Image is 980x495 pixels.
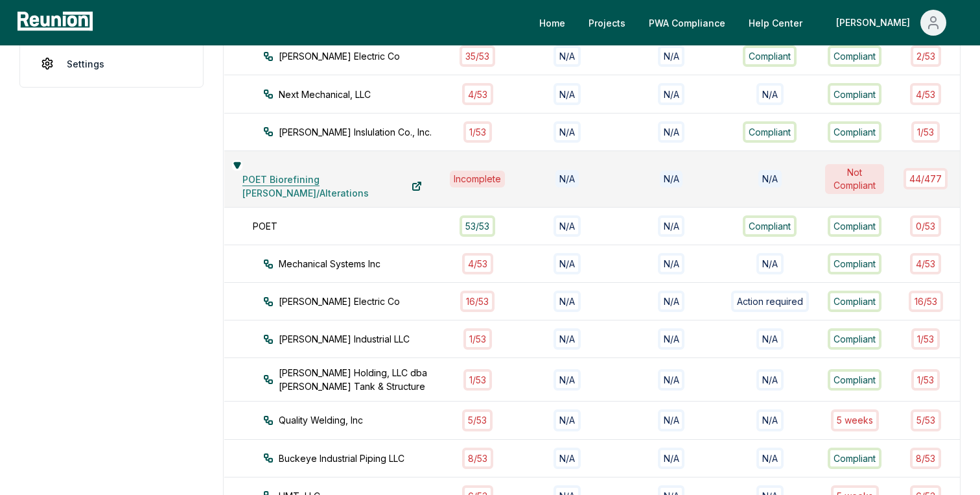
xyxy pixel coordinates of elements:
div: 8 / 53 [910,448,941,469]
div: N/A [554,83,581,104]
div: Compliant [828,253,881,274]
div: Compliant [828,215,881,237]
div: N/A [658,45,685,67]
div: 16 / 53 [909,291,943,312]
div: 35 / 53 [460,45,495,67]
div: N/A [658,409,685,431]
div: POET [253,219,453,233]
div: 1 / 53 [463,328,492,350]
div: N/A [658,253,685,274]
div: N/A [554,409,581,431]
div: [PERSON_NAME] [836,10,915,36]
div: 5 / 53 [911,409,941,431]
div: N/A [554,121,581,143]
div: Compliant [828,45,881,67]
div: N/A [658,291,685,312]
div: N/A [658,215,685,237]
div: 8 / 53 [462,448,493,469]
div: N/A [756,83,784,104]
div: [PERSON_NAME] Electric Co [263,295,463,308]
div: 1 / 53 [911,369,940,391]
div: 4 / 53 [462,83,493,104]
div: N/A [660,171,683,187]
a: PWA Compliance [638,10,736,36]
div: N/A [658,328,685,350]
div: Next Mechanical, LLC [263,88,463,101]
div: N/A [555,170,579,187]
div: 1 / 53 [911,328,940,350]
button: [PERSON_NAME] [826,10,957,36]
div: N/A [756,253,784,274]
a: POET Biorefining [PERSON_NAME]/Alterations [232,173,432,199]
div: N/A [554,448,581,469]
div: [PERSON_NAME] Inslulation Co., Inc. [263,125,463,139]
div: Incomplete [450,171,505,187]
div: Mechanical Systems Inc [263,257,463,271]
div: 4 / 53 [910,83,941,104]
a: Settings [30,51,192,77]
div: Compliant [743,121,797,143]
div: N/A [758,170,782,187]
div: N/A [554,328,581,350]
div: 4 / 53 [910,253,941,274]
div: N/A [658,448,685,469]
div: N/A [554,291,581,312]
div: 2 / 53 [911,45,941,67]
div: N/A [658,369,685,391]
div: N/A [554,215,581,237]
div: N/A [756,448,784,469]
div: N/A [554,253,581,274]
div: [PERSON_NAME] Electric Co [263,49,463,63]
nav: Main [529,10,967,36]
div: [PERSON_NAME] Holding, LLC dba [PERSON_NAME] Tank & Structure [263,366,463,393]
div: 5 week s [831,409,879,431]
a: Help Center [738,10,813,36]
div: Buckeye Industrial Piping LLC [263,452,463,465]
a: Home [529,10,576,36]
div: Compliant [743,45,797,67]
div: 1 / 53 [463,121,492,143]
div: Compliant [828,328,881,350]
div: 0 / 53 [910,215,941,237]
div: Compliant [828,448,881,469]
a: Projects [578,10,636,36]
div: 16 / 53 [460,291,495,312]
div: Quality Welding, Inc [263,413,463,427]
div: 4 / 53 [462,253,493,274]
div: 5 / 53 [462,409,493,431]
div: N/A [756,369,784,391]
div: N/A [756,409,784,431]
div: 53 / 53 [460,215,495,237]
div: N/A [554,45,581,67]
div: Compliant [828,291,881,312]
div: Not Compliant [825,164,884,194]
div: [PERSON_NAME] Industrial LLC [263,332,463,346]
div: N/A [658,121,685,143]
div: 1 / 53 [911,121,940,143]
div: 44 / 477 [904,168,948,189]
div: Compliant [743,215,797,237]
div: N/A [756,328,784,350]
div: Compliant [828,121,881,143]
div: Compliant [828,83,881,104]
div: Action required [731,291,809,312]
div: N/A [554,369,581,391]
div: Compliant [828,369,881,391]
div: 1 / 53 [463,369,492,391]
div: N/A [658,83,685,104]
